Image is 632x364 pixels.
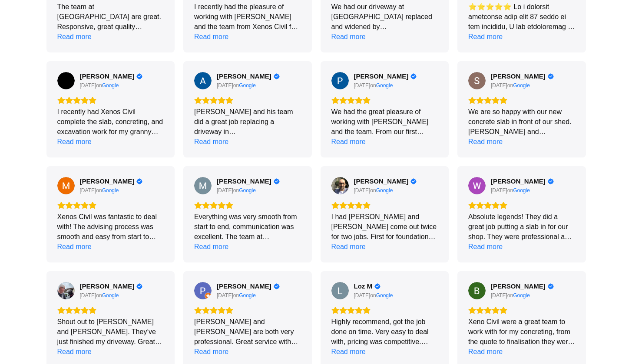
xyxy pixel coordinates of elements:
[331,96,438,104] div: Rating: 5.0 out of 5
[217,72,280,80] a: Review by Andrew Stassen
[331,242,366,252] div: Read more
[491,177,546,185] span: [PERSON_NAME]
[354,82,376,89] div: on
[331,177,349,194] a: View on Google
[491,282,554,290] a: Review by Belinda Bailey
[80,292,96,299] div: [DATE]
[274,283,280,289] div: Verified Customer
[513,187,530,194] a: View on Google
[57,242,92,252] div: Read more
[331,177,349,194] img: John Tsoutras
[239,82,256,89] div: Google
[102,187,119,194] a: View on Google
[217,82,233,89] div: [DATE]
[194,306,301,314] div: Rating: 5.0 out of 5
[239,292,256,299] div: Google
[217,72,271,80] span: [PERSON_NAME]
[274,178,280,184] div: Verified Customer
[491,177,554,185] a: Review by William Tooley
[331,347,366,357] div: Read more
[513,82,530,89] a: View on Google
[354,72,417,80] a: Review by Penny Stylianou
[194,282,212,299] img: Paul Alvarez
[331,137,366,147] div: Read more
[102,187,119,194] div: Google
[376,292,393,299] div: Google
[102,82,119,89] a: View on Google
[102,292,119,299] a: View on Google
[491,292,513,299] div: on
[274,73,280,79] div: Verified Customer
[239,82,256,89] a: View on Google
[331,72,349,89] a: View on Google
[80,72,143,80] a: Review by Hazar Cevikoglu
[217,187,239,194] div: on
[194,347,228,357] div: Read more
[376,187,393,194] div: Google
[468,201,575,209] div: Rating: 5.0 out of 5
[468,282,486,299] a: View on Google
[468,177,486,194] a: View on Google
[57,72,75,89] img: Hazar Cevikoglu
[513,292,530,299] div: Google
[354,292,376,299] div: on
[410,178,417,184] div: Verified Customer
[102,292,119,299] div: Google
[57,347,92,357] div: Read more
[491,187,513,194] div: on
[217,177,280,185] a: Review by Mani G
[513,187,530,194] div: Google
[354,282,381,290] a: Review by Loz M
[57,201,164,209] div: Rating: 5.0 out of 5
[468,306,575,314] div: Rating: 5.0 out of 5
[217,292,233,299] div: [DATE]
[331,72,349,89] img: Penny Stylianou
[57,212,164,242] div: Xenos Civil was fantastic to deal with! The advising process was smooth and easy from start to fi...
[331,282,349,299] a: View on Google
[331,107,438,137] div: We had the great pleasure of working with [PERSON_NAME] and the team. From our first meeting to t...
[354,292,371,299] div: [DATE]
[57,107,164,137] div: I recently had Xenos Civil complete the slab, concreting, and excavation work for my granny flat,...
[217,292,239,299] div: on
[468,242,503,252] div: Read more
[548,178,554,184] div: Verified Customer
[80,72,135,80] span: [PERSON_NAME]
[468,177,486,194] img: William Tooley
[468,72,486,89] img: Scott Prioste
[354,187,376,194] div: on
[491,72,546,80] span: [PERSON_NAME]
[491,82,507,89] div: [DATE]
[354,187,371,194] div: [DATE]
[102,82,119,89] div: Google
[468,212,575,242] div: Absolute legends! They did a great job putting a slab in for our shop. They were professional and...
[57,72,75,89] a: View on Google
[194,2,301,32] div: I recently had the pleasure of working with [PERSON_NAME] and the team from Xenos Civil for a com...
[194,72,212,89] a: View on Google
[80,187,102,194] div: on
[468,107,575,137] div: We are so happy with our new concrete slab in front of our shed. [PERSON_NAME] and [PERSON_NAME] ...
[331,2,438,32] div: We had our driveway at [GEOGRAPHIC_DATA] replaced and widened by [PERSON_NAME] and his team, abso...
[354,282,373,290] span: Loz M
[57,32,92,42] div: Read more
[513,82,530,89] div: Google
[136,283,142,289] div: Verified Customer
[80,177,135,185] span: [PERSON_NAME]
[331,317,438,347] div: Highly recommend, got the job done on time. Very easy to deal with, pricing was competitive. Hone...
[80,282,143,290] a: Review by Mark Wieser
[491,282,546,290] span: [PERSON_NAME]
[57,177,75,194] a: View on Google
[331,201,438,209] div: Rating: 5.0 out of 5
[57,96,164,104] div: Rating: 5.0 out of 5
[57,282,75,299] a: View on Google
[80,177,143,185] a: Review by Monique Pereira
[468,96,575,104] div: Rating: 5.0 out of 5
[57,2,164,32] div: The team at [GEOGRAPHIC_DATA] are great. Responsive, great quality finish/prep and competitively ...
[491,292,507,299] div: [DATE]
[80,82,96,89] div: [DATE]
[374,283,381,289] div: Verified Customer
[194,177,212,194] img: Mani G
[468,137,503,147] div: Read more
[331,32,366,42] div: Read more
[468,317,575,347] div: Xeno Civil were a great team to work with for my concreting, from the quote to finalisation they ...
[194,177,212,194] a: View on Google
